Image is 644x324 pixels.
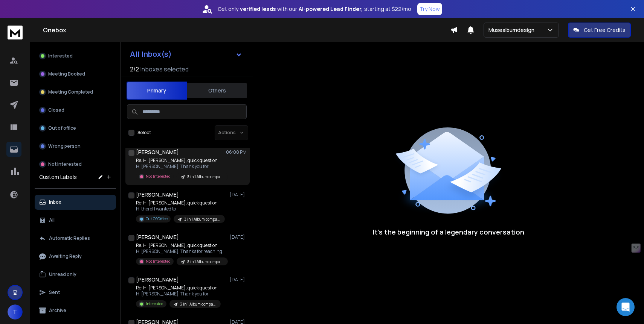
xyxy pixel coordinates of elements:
[180,301,216,307] p: 3 in 1 Album company
[420,5,440,13] p: Try Now
[136,148,179,156] h1: [PERSON_NAME]
[130,65,139,74] span: 2 / 2
[136,248,226,254] p: Hi [PERSON_NAME], Thanks for reaching
[187,82,247,99] button: Others
[48,89,93,95] p: Meeting Completed
[35,67,116,82] button: Meeting Booked
[35,303,116,318] button: Archive
[373,227,524,237] p: It’s the beginning of a legendary conversation
[136,233,179,241] h1: [PERSON_NAME]
[146,216,168,222] p: Out Of Office
[48,143,81,149] p: Wrong person
[218,5,411,13] p: Get only with our starting at $22/mo
[584,26,626,34] p: Get Free Credits
[136,206,225,212] p: Hi there! I wanted to
[230,192,247,198] p: [DATE]
[49,235,90,241] p: Automatic Replies
[48,53,73,59] p: Interested
[35,195,116,210] button: Inbox
[124,47,248,62] button: All Inbox(s)
[48,71,85,77] p: Meeting Booked
[49,253,82,259] p: Awaiting Reply
[136,285,221,291] p: Re: Hi [PERSON_NAME], quick question
[48,107,64,113] p: Closed
[187,174,223,180] p: 3 in 1 Album company
[35,285,116,300] button: Sent
[130,50,172,58] h1: All Inbox(s)
[35,103,116,118] button: Closed
[230,277,247,283] p: [DATE]
[568,23,631,38] button: Get Free Credits
[136,242,226,248] p: Re: Hi [PERSON_NAME], quick question
[49,307,66,313] p: Archive
[48,125,76,131] p: Out of office
[49,289,60,295] p: Sent
[240,5,276,13] strong: verified leads
[35,121,116,136] button: Out of office
[8,26,23,39] img: logo
[136,157,226,164] p: Re: Hi [PERSON_NAME], quick question
[136,200,225,206] p: Re: Hi [PERSON_NAME], quick question
[35,48,116,64] button: Interested
[299,5,363,13] strong: AI-powered Lead Finder,
[136,164,226,170] p: Hi [PERSON_NAME], Thank you for
[417,3,442,15] button: Try Now
[226,149,247,155] p: 06:00 PM
[140,65,189,74] h3: Inboxes selected
[127,82,187,100] button: Primary
[49,217,55,223] p: All
[184,217,220,222] p: 3 in 1 Album company
[48,161,82,167] p: Not Interested
[35,85,116,100] button: Meeting Completed
[8,304,23,319] button: T
[488,26,537,34] p: Musealbumdesign
[35,231,116,246] button: Automatic Replies
[146,301,163,307] p: Interested
[230,234,247,240] p: [DATE]
[137,130,151,136] label: Select
[35,157,116,172] button: Not Interested
[136,276,179,283] h1: [PERSON_NAME]
[35,267,116,282] button: Unread only
[187,259,223,265] p: 3 in 1 Album company
[35,139,116,154] button: Wrong person
[146,174,171,179] p: Not Interested
[43,26,450,35] h1: Onebox
[146,259,171,264] p: Not Interested
[136,291,221,297] p: Hi [PERSON_NAME], Thank you for
[35,213,116,228] button: All
[39,173,77,181] h3: Custom Labels
[617,298,635,316] div: Open Intercom Messenger
[136,191,179,198] h1: [PERSON_NAME]
[49,271,76,277] p: Unread only
[35,249,116,264] button: Awaiting Reply
[49,199,61,205] p: Inbox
